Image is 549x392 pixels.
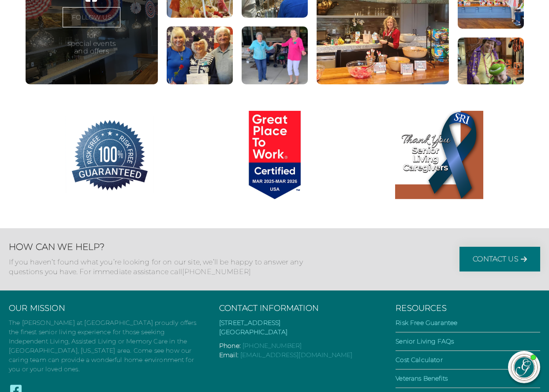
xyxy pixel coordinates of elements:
span: Phone: [219,342,241,350]
span: Email: [219,351,239,359]
a: [PHONE_NUMBER] [182,268,251,276]
a: Cost Calculator [396,356,442,364]
h3: Contact Information [219,304,378,313]
a: [EMAIL_ADDRESS][DOMAIN_NAME] [240,351,352,359]
a: [PHONE_NUMBER] [243,342,302,350]
a: Thank You Senior Living Caregivers [357,111,522,202]
a: Contact Us [459,247,540,271]
a: Senior Living FAQs [396,337,454,345]
a: Veterans Benefits [396,374,448,382]
a: Risk Free Guarantee [396,319,457,327]
p: for special events and offers [67,32,116,55]
a: [STREET_ADDRESS][GEOGRAPHIC_DATA] [219,319,288,336]
img: Thank You Senior Living Caregivers [395,111,483,199]
img: Great Place to Work [231,111,319,199]
a: Great Place to Work [192,111,357,202]
p: The [PERSON_NAME] at [GEOGRAPHIC_DATA] proudly offers the finest senior living experience for tho... [9,318,202,374]
h3: Our Mission [9,304,202,313]
h2: How Can We Help? [9,241,309,252]
a: FOLLOW US [63,7,120,27]
img: avatar [512,354,537,380]
img: 100% Risk Free Guarantee [66,111,154,199]
p: If you haven’t found what you’re looking for on our site, we’ll be happy to answer any questions ... [9,257,309,277]
h3: Resources [396,304,540,313]
a: 100% Risk Free Guarantee [27,111,192,202]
